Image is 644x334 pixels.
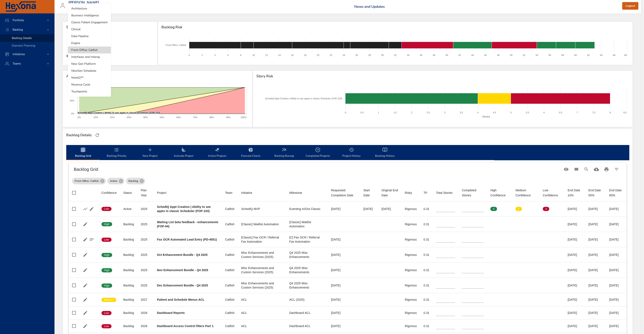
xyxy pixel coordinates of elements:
li: New Gen Platform [68,60,111,67]
li: Architecture [68,5,111,12]
li: NewGen Scheduler [68,67,111,74]
li: Revenue Cycle [68,81,111,88]
li: Business Intelligence [68,12,111,19]
li: Data Pipeline [68,33,111,40]
li: Engine [68,40,111,47]
li: NoteIQ™ [68,74,111,81]
li: Touchpoints [68,88,111,95]
li: Interfaces and Interop [68,53,111,60]
li: Clinical [68,26,111,33]
li: Classic Patient Engagement [68,19,111,26]
li: Front Office: Catfish [68,47,111,53]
